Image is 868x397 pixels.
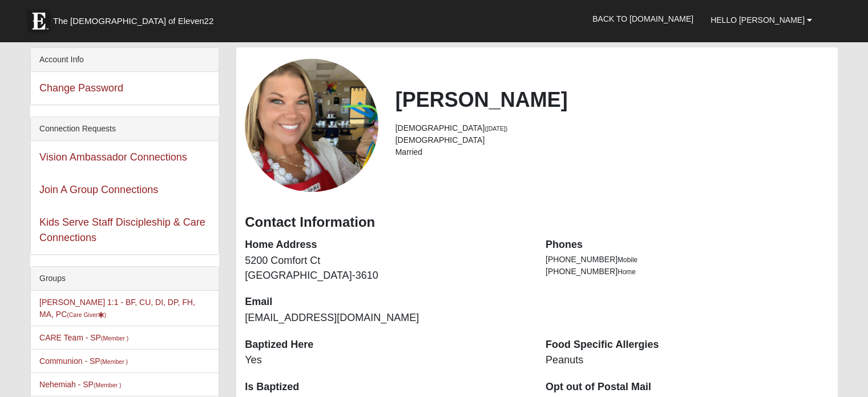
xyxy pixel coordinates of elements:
[245,238,528,252] dt: Home Address
[485,125,507,132] small: ([DATE])
[101,335,128,342] small: (Member )
[27,10,50,33] img: Eleven22 logo
[546,266,829,278] li: [PHONE_NUMBER]
[245,59,378,192] a: View Fullsize Photo
[546,238,829,252] dt: Phones
[710,15,805,25] span: Hello [PERSON_NAME]
[245,353,528,368] dd: Yes
[67,311,106,318] small: (Care Giver )
[39,356,128,366] a: Communion - SP(Member )
[617,268,636,276] span: Home
[100,358,128,365] small: (Member )
[39,216,205,243] a: Kids Serve Staff Discipleship & Care Connections
[39,82,123,94] a: Change Password
[546,338,829,352] dt: Food Specific Allergies
[395,87,829,112] h2: [PERSON_NAME]
[31,48,219,72] div: Account Info
[39,333,128,342] a: CARE Team - SP(Member )
[22,4,250,33] a: The [DEMOGRAPHIC_DATA] of Eleven22
[395,146,829,158] li: Married
[702,6,821,34] a: Hello [PERSON_NAME]
[245,214,829,231] h3: Contact Information
[245,295,528,310] dt: Email
[395,122,829,134] li: [DEMOGRAPHIC_DATA]
[39,151,187,163] a: Vision Ambassador Connections
[245,380,528,395] dt: Is Baptized
[546,353,829,368] dd: Peanuts
[31,117,219,141] div: Connection Requests
[546,254,829,266] li: [PHONE_NUMBER]
[617,256,637,264] span: Mobile
[546,380,829,395] dt: Opt out of Postal Mail
[94,382,121,388] small: (Member )
[245,338,528,352] dt: Baptized Here
[39,184,158,195] a: Join A Group Connections
[53,15,213,27] span: The [DEMOGRAPHIC_DATA] of Eleven22
[31,267,219,291] div: Groups
[245,311,528,326] dd: [EMAIL_ADDRESS][DOMAIN_NAME]
[39,380,121,389] a: Nehemiah - SP(Member )
[39,298,195,319] a: [PERSON_NAME] 1:1 - BF, CU, DI, DP, FH, MA, PC(Care Giver)
[245,254,528,283] dd: 5200 Comfort Ct [GEOGRAPHIC_DATA]-3610
[584,5,702,33] a: Back to [DOMAIN_NAME]
[395,134,829,146] li: [DEMOGRAPHIC_DATA]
